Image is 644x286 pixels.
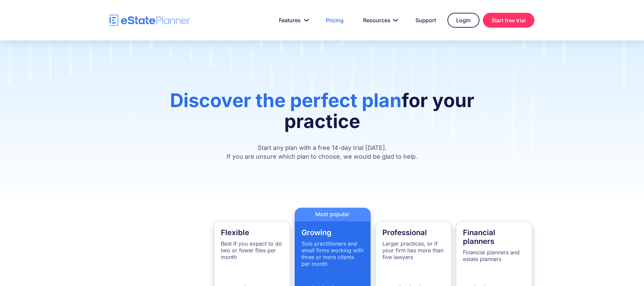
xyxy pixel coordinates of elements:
a: Resources [355,13,404,27]
h4: Financial planners [463,228,525,246]
a: Features [271,13,314,27]
a: Login [447,13,479,28]
a: home [110,14,191,26]
h4: Professional [382,228,445,237]
p: Sole practitioners and small firms working with three or more clients per month [301,240,364,267]
h1: for your practice [139,90,505,138]
a: Support [407,13,444,27]
span: Discover the perfect plan [170,89,402,112]
h4: Flexible [221,228,283,237]
a: Start free trial [483,13,534,28]
p: Best if you expect to do two or fewer files per month [221,240,283,260]
a: Pricing [318,13,352,27]
p: Financial planners and estate planners [463,249,525,262]
p: Start any plan with a free 14-day trial [DATE]. If you are unsure which plan to choose, we would ... [139,144,505,161]
h4: Growing [301,228,364,237]
p: Larger practices, or if your firm has more than five lawyers [382,240,445,260]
